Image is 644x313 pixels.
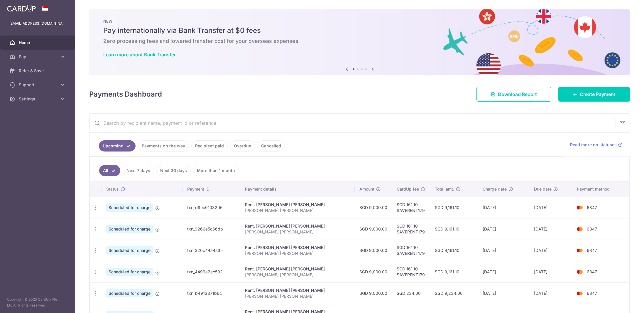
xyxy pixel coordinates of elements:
[558,87,630,102] a: Create Payment
[574,247,586,254] img: Bank Card
[392,197,430,218] td: SGD 161.10 SAVERENT179
[138,140,189,152] a: Payments on the way
[89,9,630,75] img: Bank transfer banner
[587,205,597,210] span: 6847
[245,229,350,235] p: [PERSON_NAME] [PERSON_NAME]
[89,89,162,100] h4: Payments Dashboard
[89,114,616,132] input: Search by recipient name, payment id or reference
[191,140,228,152] a: Recipient paid
[106,246,153,255] span: Scheduled for charge
[245,287,350,293] div: Rent. [PERSON_NAME] [PERSON_NAME]
[19,82,58,88] span: Support
[9,21,66,26] p: [EMAIL_ADDRESS][DOMAIN_NAME]
[392,240,430,261] td: SGD 161.10 SAVERENT179
[430,261,478,282] td: SGD 9,161.10
[478,282,529,304] td: [DATE]
[106,203,153,212] span: Scheduled for charge
[574,204,586,211] img: Bank Card
[355,282,392,304] td: SGD 9,000.00
[245,250,350,256] p: [PERSON_NAME] [PERSON_NAME]
[230,140,255,152] a: Overdue
[106,186,119,192] span: Status
[435,186,454,192] span: Total amt.
[355,197,392,218] td: SGD 9,000.00
[580,91,616,98] span: Create Payment
[529,261,572,282] td: [DATE]
[392,261,430,282] td: SGD 161.10 SAVERENT179
[355,240,392,261] td: SGD 9,000.00
[106,268,153,276] span: Scheduled for charge
[572,181,629,197] th: Payment method
[534,186,552,192] span: Due date
[529,240,572,261] td: [DATE]
[245,245,350,250] div: Rent. [PERSON_NAME] [PERSON_NAME]
[99,165,120,176] a: All
[245,272,350,278] p: [PERSON_NAME] [PERSON_NAME]
[106,225,153,233] span: Scheduled for charge
[392,218,430,240] td: SGD 161.10 SAVERENT179
[245,293,350,299] p: [PERSON_NAME] [PERSON_NAME]
[156,165,191,176] a: Next 30 days
[587,248,597,253] span: 6847
[103,19,616,23] p: NEW
[397,186,419,192] span: CardUp fee
[245,223,350,229] div: Rent. [PERSON_NAME] [PERSON_NAME]
[430,240,478,261] td: SGD 9,161.10
[574,290,586,297] img: Bank Card
[7,5,36,12] img: CardUp
[103,26,616,35] h5: Pay internationally via Bank Transfer at $0 fees
[19,54,58,60] span: Pay
[359,186,374,192] span: Amount
[19,96,58,102] span: Settings
[182,181,241,197] th: Payment ID
[587,291,597,296] span: 6847
[430,282,478,304] td: SGD 9,234.00
[478,218,529,240] td: [DATE]
[529,218,572,240] td: [DATE]
[478,261,529,282] td: [DATE]
[193,165,239,176] a: More than 1 month
[587,269,597,274] span: 6847
[430,218,478,240] td: SGD 9,161.10
[476,87,551,102] a: Download Report
[478,240,529,261] td: [DATE]
[529,197,572,218] td: [DATE]
[498,91,537,98] span: Download Report
[245,208,350,213] p: [PERSON_NAME] [PERSON_NAME]
[574,268,586,275] img: Bank Card
[99,140,136,152] a: Upcoming
[430,197,478,218] td: SGD 9,161.10
[106,289,153,297] span: Scheduled for charge
[570,142,623,148] a: Read more on statuses
[103,38,616,45] h6: Zero processing fees and lowered transfer cost for your overseas expenses
[182,240,241,261] td: txn_320c44a4a35
[19,40,58,46] span: Home
[182,282,241,304] td: txn_b4913871b6c
[182,218,241,240] td: txn_9266e5c66db
[103,52,176,58] a: Learn more about Bank Transfer
[570,142,617,148] span: Read more on statuses
[529,282,572,304] td: [DATE]
[19,68,58,74] span: Refer & Save
[355,261,392,282] td: SGD 9,000.00
[245,202,350,208] div: Rent. [PERSON_NAME] [PERSON_NAME]
[182,261,241,282] td: txn_4499a2ec592
[355,218,392,240] td: SGD 9,000.00
[123,165,154,176] a: Next 7 days
[478,197,529,218] td: [DATE]
[182,197,241,218] td: txn_d9ec01032d6
[483,186,507,192] span: Charge date
[240,181,355,197] th: Payment details
[392,282,430,304] td: SGD 234.00
[574,226,586,233] img: Bank Card
[587,226,597,231] span: 6847
[257,140,285,152] a: Cancelled
[245,266,350,272] div: Rent. [PERSON_NAME] [PERSON_NAME]
[606,295,638,310] iframe: Opens a widget where you can find more information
